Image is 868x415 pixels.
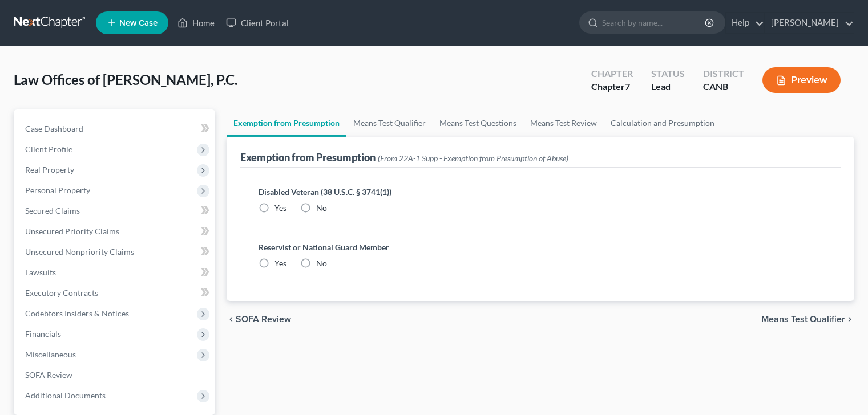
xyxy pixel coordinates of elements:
[433,109,523,137] a: Means Test Questions
[346,109,433,137] a: Means Test Qualifier
[762,67,841,93] button: Preview
[16,365,215,385] a: SOFA Review
[119,19,158,27] span: New Case
[604,109,721,137] a: Calculation and Presumption
[25,247,134,257] span: Unsecured Nonpriority Claims
[25,329,61,339] span: Financials
[16,242,215,262] a: Unsecured Nonpriority Claims
[703,80,744,93] div: CANB
[25,226,119,236] span: Unsecured Priority Claims
[227,315,236,324] i: chevron_left
[25,370,72,380] span: SOFA Review
[25,308,129,318] span: Codebtors Insiders & Notices
[227,109,346,137] a: Exemption from Presumption
[16,221,215,242] a: Unsecured Priority Claims
[703,67,744,80] div: District
[625,81,630,92] span: 7
[25,288,98,298] span: Executory Contracts
[25,206,80,215] span: Secured Claims
[602,12,706,33] input: Search by name...
[25,124,83,133] span: Case Dashboard
[172,13,220,33] a: Home
[16,283,215,303] a: Executory Contracts
[761,315,854,324] button: Means Test Qualifier chevron_right
[378,153,568,163] span: (From 22A-1 Supp - Exemption from Presumption of Abuse)
[16,119,215,139] a: Case Dashboard
[25,349,76,359] span: Miscellaneous
[591,80,633,93] div: Chapter
[25,390,106,400] span: Additional Documents
[25,165,74,174] span: Real Property
[274,203,286,213] span: Yes
[845,315,854,324] i: chevron_right
[765,13,854,33] a: [PERSON_NAME]
[25,267,56,277] span: Lawsuits
[227,315,291,324] button: chevron_left SOFA Review
[25,185,90,195] span: Personal Property
[591,67,633,80] div: Chapter
[236,315,291,324] span: SOFA Review
[16,201,215,221] a: Secured Claims
[220,13,294,33] a: Client Portal
[240,150,568,164] div: Exemption from Presumption
[16,262,215,283] a: Lawsuits
[259,241,822,253] label: Reservist or National Guard Member
[14,71,237,88] span: Law Offices of [PERSON_NAME], P.C.
[726,13,764,33] a: Help
[651,67,685,80] div: Status
[316,203,327,213] span: No
[761,315,845,324] span: Means Test Qualifier
[259,186,822,198] label: Disabled Veteran (38 U.S.C. § 3741(1))
[316,258,327,268] span: No
[25,144,72,154] span: Client Profile
[523,109,604,137] a: Means Test Review
[274,258,286,268] span: Yes
[651,80,685,93] div: Lead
